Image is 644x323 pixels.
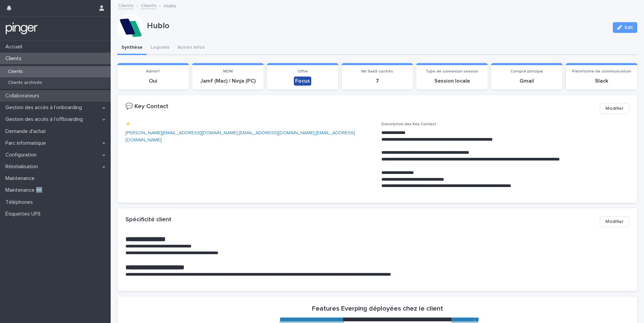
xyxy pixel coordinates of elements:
p: Hublo [164,2,176,9]
p: Étiquettes UPS [3,211,46,217]
p: Parc informatique [3,140,51,146]
button: Modifier [600,216,629,227]
p: Slack [570,78,633,84]
p: Hublo [147,21,607,31]
a: Clients [118,1,133,9]
button: Autres infos [173,41,209,55]
span: Compte principal [511,70,543,74]
p: Jamf (Mac) / Ninja (PC) [196,78,260,84]
p: Gmail [495,78,558,84]
p: , , [125,130,373,144]
button: Synthèse [117,41,147,55]
img: mTgBEunGTSyRkCgitkcU [5,22,38,35]
h2: Spécificité client [125,216,171,224]
div: Focus [294,77,311,86]
p: Téléphones [3,199,38,205]
button: Modifier [600,103,629,114]
span: Description des Key Contact [381,122,436,126]
p: Clients archivés [3,80,48,86]
p: Collaborateurs [3,93,45,99]
span: Nb SaaS confiés [361,70,393,74]
span: Plateforme de communication [572,70,631,74]
a: [EMAIL_ADDRESS][DOMAIN_NAME] [239,131,315,135]
p: Gestion des accès à l’onboarding [3,104,87,111]
button: Logiciels [147,41,173,55]
h2: Features Everping déployées chez le client [312,305,443,313]
a: [EMAIL_ADDRESS][DOMAIN_NAME] [125,131,355,142]
span: MDM [223,70,233,74]
span: Modifier [605,218,624,225]
h2: 💬 Key Contact [125,103,168,110]
span: Offre [298,70,308,74]
p: Réinitialisation [3,164,43,170]
p: Demande d'achat [3,128,51,135]
a: [PERSON_NAME][EMAIL_ADDRESS][DOMAIN_NAME] [125,131,238,135]
a: Clients [141,1,156,9]
p: Maintenance 🆕 [3,187,48,193]
p: Maintenance [3,175,40,182]
p: 7 [346,78,409,84]
p: Configuration [3,152,42,158]
button: Edit [613,22,637,33]
span: Type de connexion session [426,70,478,74]
p: Oui [121,78,185,84]
span: ⚡️ [125,122,130,126]
span: Edit [625,25,633,30]
p: Accueil [3,44,28,50]
span: Modifier [605,105,624,112]
p: Clients [3,55,27,62]
p: Gestion des accès à l’offboarding [3,116,88,123]
p: Clients [3,69,28,75]
span: Admin? [146,70,160,74]
p: Session locale [420,78,484,84]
